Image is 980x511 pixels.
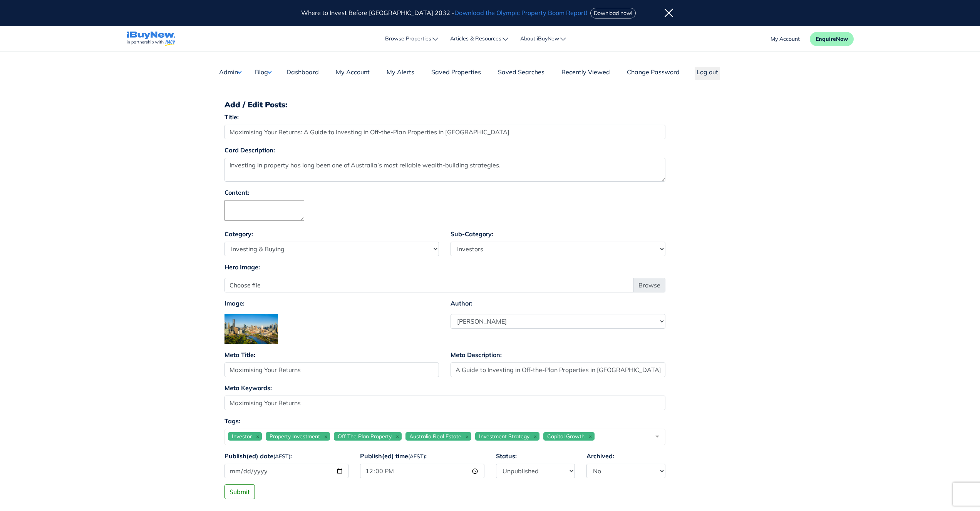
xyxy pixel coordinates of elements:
strong: Tags: [224,417,240,425]
strong: Card Description: [224,146,275,154]
a: navigations [127,30,176,48]
span: Where to Invest Before [GEOGRAPHIC_DATA] 2032 - [301,9,589,17]
strong: Publish(ed) time : [360,452,427,460]
strong: Author: [451,299,472,307]
strong: Title: [224,113,239,121]
textarea: Investing in property has long been one of Australia’s most reliable wealth-building strategies. [224,158,665,182]
span: Property Investment [270,433,320,440]
strong: Archived: [586,452,614,460]
span: Investment Strategy [479,433,529,440]
button: Blog [255,67,271,77]
span: Australia Real Estate [409,433,461,440]
button: Admin [219,67,241,77]
h3: Add / Edit Posts: [224,100,756,109]
a: account [771,35,800,43]
a: My Alerts [385,67,416,80]
strong: Content: [224,189,249,196]
strong: Image: [224,299,245,307]
button: Download now! [590,8,636,18]
span: Capital Growth [547,433,585,440]
button: EnquireNow [810,32,854,46]
a: My Account [334,67,372,80]
strong: Meta Description: [451,351,502,359]
button: Submit [224,484,255,499]
input: 255 characters maximum [224,396,665,410]
strong: Meta Keywords: [224,384,272,392]
img: hero-image [224,314,278,344]
a: Saved Properties [429,67,483,80]
strong: Hero Image: [224,263,260,271]
input: 255 characters maximum [451,362,665,377]
button: Log out [695,67,720,80]
small: (AEST) [408,453,425,460]
strong: Sub-Category: [451,230,493,238]
a: Dashboard [285,67,321,80]
a: Recently Viewed [560,67,612,80]
img: logo [127,32,176,47]
input: 255 characters maximum [224,125,665,139]
strong: Category: [224,230,253,238]
span: Off The Plan Property [338,433,392,440]
span: Investor [232,433,252,440]
a: Saved Searches [496,67,546,80]
span: Now [836,35,848,42]
span: Download the Olympic Property Boom Report! [454,9,587,17]
input: 255 characters maximum [224,362,439,377]
strong: Status: [496,452,517,460]
small: (AEST) [273,453,290,460]
strong: Meta Title: [224,351,255,359]
strong: Publish(ed) date : [224,452,292,460]
a: Change Password [625,67,682,80]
